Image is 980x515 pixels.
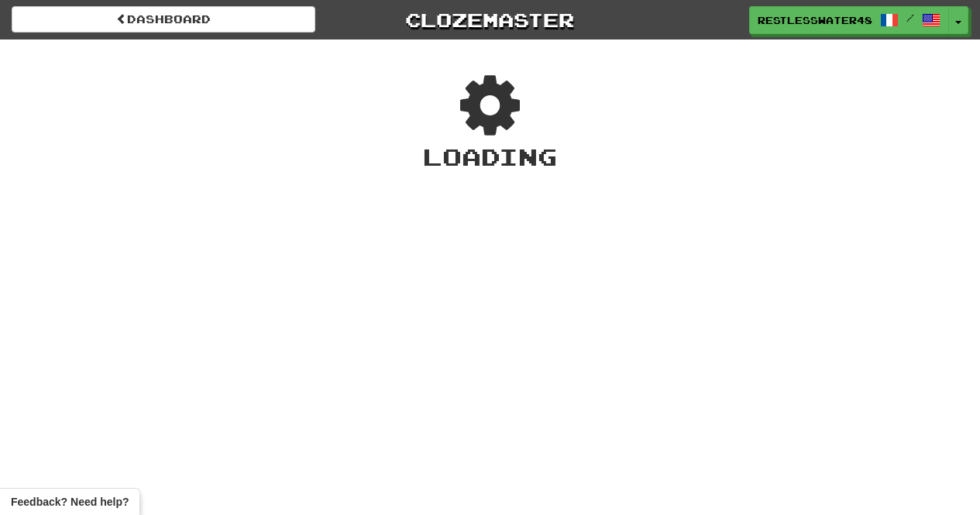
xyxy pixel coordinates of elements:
a: RestlessWater4830 / [749,6,949,34]
span: Open feedback widget [11,494,129,510]
span: RestlessWater4830 [758,13,872,27]
a: Clozemaster [339,6,642,33]
a: Dashboard [12,6,315,33]
span: / [906,12,914,23]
